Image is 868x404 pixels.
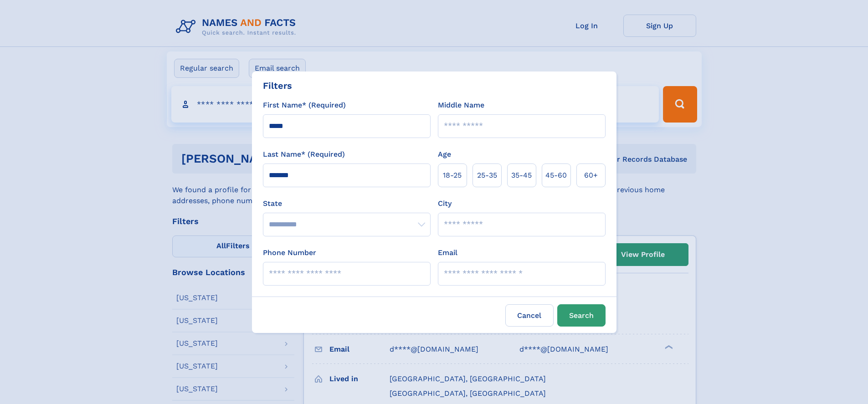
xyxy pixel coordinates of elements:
[263,149,345,160] label: Last Name* (Required)
[438,198,452,209] label: City
[263,247,316,258] label: Phone Number
[477,170,497,181] span: 25‑35
[557,304,606,327] button: Search
[438,100,484,111] label: Middle Name
[511,170,532,181] span: 35‑45
[263,100,346,111] label: First Name* (Required)
[263,198,431,209] label: State
[438,247,457,258] label: Email
[443,170,462,181] span: 18‑25
[584,170,598,181] span: 60+
[545,170,567,181] span: 45‑60
[263,79,292,92] div: Filters
[505,304,554,327] label: Cancel
[438,149,451,160] label: Age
